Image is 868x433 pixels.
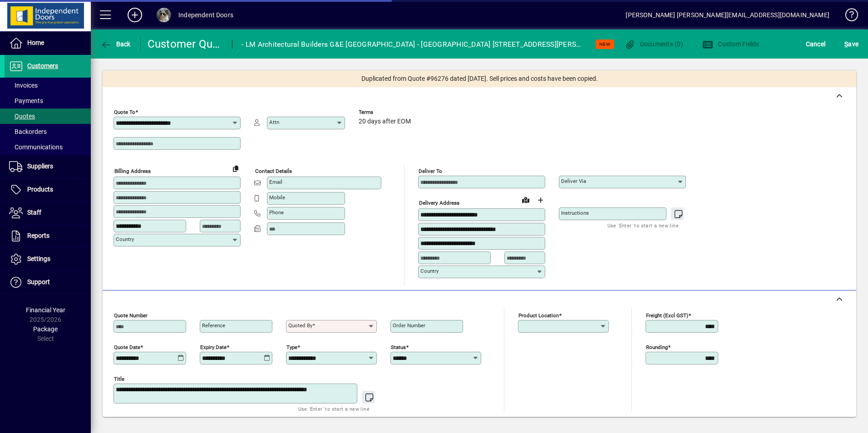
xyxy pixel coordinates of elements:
[202,322,225,329] mat-label: Reference
[114,109,135,115] mat-label: Quote To
[844,40,848,48] span: S
[806,37,826,51] span: Cancel
[624,40,683,48] span: Documents (0)
[5,155,91,178] a: Suppliers
[646,344,668,350] mat-label: Rounding
[393,322,425,329] mat-label: Order number
[269,119,279,125] mat-label: Attn
[27,232,49,239] span: Reports
[27,255,50,262] span: Settings
[561,178,586,184] mat-label: Deliver via
[5,202,91,224] a: Staff
[804,36,828,52] button: Cancel
[844,37,858,51] span: ave
[359,118,411,125] span: 20 days after EOM
[9,97,43,104] span: Payments
[9,113,35,120] span: Quotes
[242,37,584,52] div: - LM Architectural Builders G&E [GEOGRAPHIC_DATA] - [GEOGRAPHIC_DATA] [STREET_ADDRESS][PERSON_NAME]
[518,312,559,318] mat-label: Product location
[178,8,233,22] div: Independent Doors
[359,109,413,115] span: Terms
[420,268,439,274] mat-label: Country
[5,78,91,93] a: Invoices
[298,403,370,414] mat-hint: Use 'Enter' to start a new line
[286,344,297,350] mat-label: Type
[114,312,148,318] mat-label: Quote number
[98,36,133,52] button: Back
[702,40,759,48] span: Custom Fields
[114,344,140,350] mat-label: Quote date
[5,32,91,54] a: Home
[27,162,53,170] span: Suppliers
[269,209,284,216] mat-label: Phone
[27,39,44,46] span: Home
[626,8,829,22] div: [PERSON_NAME] [PERSON_NAME][EMAIL_ADDRESS][DOMAIN_NAME]
[116,236,134,242] mat-label: Country
[561,210,589,216] mat-label: Instructions
[533,193,547,207] button: Choose address
[646,312,688,318] mat-label: Freight (excl GST)
[622,36,686,52] button: Documents (0)
[607,220,679,231] mat-hint: Use 'Enter' to start a new line
[33,325,58,333] span: Package
[838,2,857,31] a: Knowledge Base
[419,168,442,174] mat-label: Deliver To
[27,186,53,193] span: Products
[700,36,762,52] button: Custom Fields
[9,143,63,151] span: Communications
[100,40,131,48] span: Back
[26,306,65,314] span: Financial Year
[288,322,312,329] mat-label: Quoted by
[269,194,285,201] mat-label: Mobile
[9,82,38,89] span: Invoices
[5,225,91,247] a: Reports
[27,62,58,69] span: Customers
[842,36,861,52] button: Save
[5,139,91,155] a: Communications
[200,344,227,350] mat-label: Expiry date
[5,248,91,271] a: Settings
[148,37,223,51] div: Customer Quote
[5,93,91,108] a: Payments
[5,178,91,201] a: Products
[91,36,141,52] app-page-header-button: Back
[518,192,533,207] a: View on map
[120,7,149,23] button: Add
[114,375,124,382] mat-label: Title
[5,271,91,294] a: Support
[5,108,91,124] a: Quotes
[5,124,91,139] a: Backorders
[149,7,178,23] button: Profile
[228,161,243,176] button: Copy to Delivery address
[27,278,50,285] span: Support
[361,74,598,84] span: Duplicated from Quote #96276 dated [DATE]. Sell prices and costs have been copied.
[269,179,282,185] mat-label: Email
[9,128,47,135] span: Backorders
[599,41,611,47] span: NEW
[27,209,41,216] span: Staff
[391,344,406,350] mat-label: Status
